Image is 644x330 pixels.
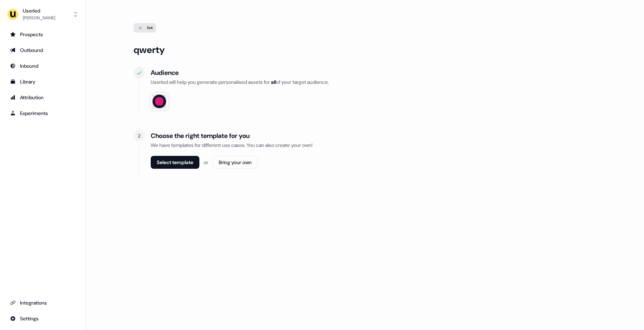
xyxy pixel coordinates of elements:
div: or [204,159,208,166]
div: Experiments [10,110,76,117]
a: Go to outbound experience [6,44,80,56]
a: Go to experiments [6,107,80,119]
div: Userled [23,7,55,14]
div: Library [10,78,76,85]
div: Prospects [10,31,76,38]
button: Select template [151,156,199,169]
button: Bring your own [213,156,258,169]
a: Go to prospects [6,29,80,40]
div: Inbound [10,62,76,70]
a: Go to integrations [6,297,80,309]
b: all [271,79,276,85]
div: [PERSON_NAME] [23,14,55,21]
a: Go to Inbound [6,60,80,72]
div: Settings [10,315,76,322]
div: Audience [151,68,597,77]
div: We have templates for different use cases. You can also create your own! [151,142,597,149]
div: Exit [134,23,156,33]
div: 2 [138,132,141,139]
div: qwerty [134,44,597,56]
div: Attribution [10,94,76,101]
a: Go to templates [6,76,80,87]
div: Integrations [10,299,76,306]
div: Userled will help you generate personalised assets for of your target audience. [151,78,597,86]
a: Go to attribution [6,92,80,103]
div: Outbound [10,47,76,54]
a: Go to integrations [6,313,80,324]
a: Exit [134,23,597,33]
button: Userled[PERSON_NAME] [6,6,80,23]
div: Choose the right template for you [151,131,597,140]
